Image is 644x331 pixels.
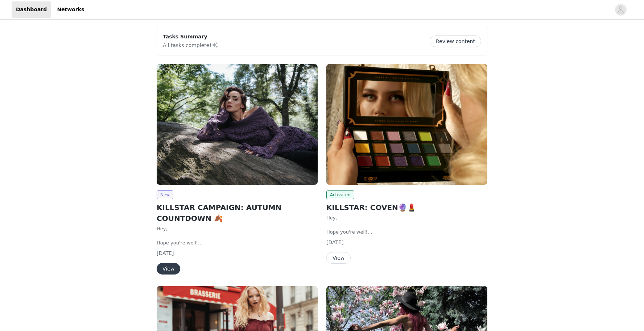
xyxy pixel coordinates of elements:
[326,255,351,261] a: View
[157,250,174,256] span: [DATE]
[430,35,481,47] button: Review content
[326,202,487,213] h2: KILLSTAR: COVEN🔮💄
[157,190,173,199] span: New
[326,190,354,199] span: Activated
[326,64,487,185] img: KILLSTAR - UK
[157,263,180,275] button: View
[163,33,219,41] p: Tasks Summary
[326,214,487,222] p: Hey,
[617,4,624,16] div: avatar
[157,266,180,272] a: View
[157,64,318,185] img: KILLSTAR - UK
[326,252,351,264] button: View
[53,1,88,18] a: Networks
[157,225,318,232] p: Hey,
[326,239,343,245] span: [DATE]
[157,239,318,247] p: Hope you're well!
[163,41,219,49] p: All tasks complete!
[326,229,487,236] p: Hope you're well!
[12,1,51,18] a: Dashboard
[157,202,318,224] h2: KILLSTAR CAMPAIGN: AUTUMN COUNTDOWN 🍂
